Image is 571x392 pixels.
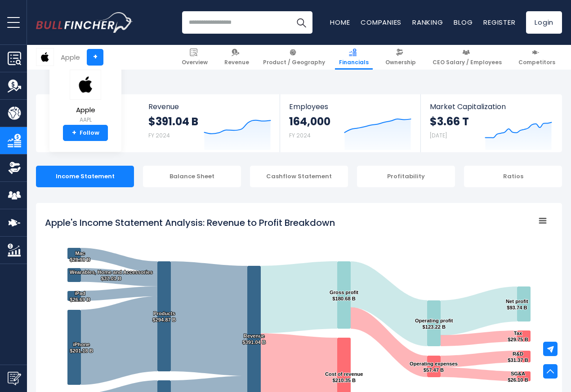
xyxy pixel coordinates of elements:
[87,49,103,66] a: +
[242,333,266,345] text: Revenue $391.04 B
[506,299,528,310] text: Net profit $93.74 B
[70,106,101,114] span: Apple
[152,311,176,322] text: Products $294.87 B
[430,115,469,128] strong: $3.66 T
[430,102,552,111] span: Market Capitalization
[36,12,133,33] img: Bullfincher logo
[518,59,555,66] span: Competitors
[433,59,502,66] span: CEO Salary / Employees
[143,166,241,187] div: Balance Sheet
[63,125,108,141] a: +Follow
[514,45,559,70] a: Competitors
[139,94,280,152] a: Revenue $391.04 B FY 2024
[289,102,411,111] span: Employees
[508,330,528,342] text: Tax $29.75 B
[361,18,401,27] a: Companies
[70,70,101,100] img: AAPL logo
[8,161,21,175] img: Ownership
[250,166,348,187] div: Cashflow Statement
[508,351,528,363] text: R&D $31.37 B
[36,12,133,33] a: Go to homepage
[148,115,198,128] strong: $391.04 B
[178,45,212,70] a: Overview
[69,69,102,125] a: Apple AAPL
[381,45,420,70] a: Ownership
[182,59,208,66] span: Overview
[280,94,420,152] a: Employees 164,000 FY 2024
[385,59,416,66] span: Ownership
[220,45,253,70] a: Revenue
[483,18,515,27] a: Register
[421,94,561,152] a: Market Capitalization $3.66 T [DATE]
[410,361,458,373] text: Operating expenses $57.47 B
[464,166,562,187] div: Ratios
[339,59,369,66] span: Financials
[36,48,54,66] img: AAPL logo
[61,52,80,62] div: Apple
[454,18,473,27] a: Blog
[70,269,153,281] text: Wearables, Home and Accessories $37.01 B
[289,115,330,128] strong: 164,000
[148,132,170,139] small: FY 2024
[335,45,373,70] a: Financials
[330,290,358,301] text: Gross profit $180.68 B
[259,45,329,70] a: Product / Geography
[36,166,134,187] div: Income Statement
[412,18,443,27] a: Ranking
[70,291,90,302] text: iPad $26.69 B
[290,11,312,34] button: Search
[526,11,562,34] a: Login
[430,132,447,139] small: [DATE]
[263,59,325,66] span: Product / Geography
[70,251,90,262] text: Mac $29.98 B
[325,371,363,383] text: Cost of revenue $210.35 B
[45,216,335,229] tspan: Apple's Income Statement Analysis: Revenue to Profit Breakdown
[289,132,311,139] small: FY 2024
[72,129,76,137] strong: +
[148,102,271,111] span: Revenue
[224,59,249,66] span: Revenue
[508,371,528,383] text: SG&A $26.10 B
[70,342,93,353] text: iPhone $201.18 B
[415,318,453,330] text: Operating profit $123.22 B
[330,18,350,27] a: Home
[428,45,506,70] a: CEO Salary / Employees
[70,116,101,124] small: AAPL
[357,166,455,187] div: Profitability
